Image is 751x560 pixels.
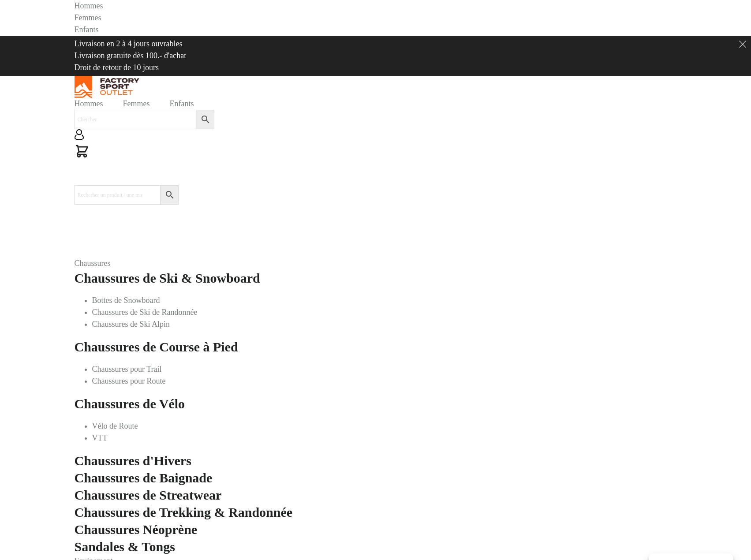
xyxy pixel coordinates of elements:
[75,24,99,36] a: Enfants
[92,422,138,430] a: Vélo de Route
[92,296,160,305] a: Bottes de Snowboard
[75,110,197,129] input: Chercher
[75,38,183,50] p: Livraison en 2 à 4 jours ouvrables
[92,308,198,317] a: Chaussures de Ski de Randonnée
[75,98,103,110] a: Hommes
[75,271,260,285] a: Chaussures de Ski & Snowboard
[75,12,101,24] a: Femmes
[75,488,222,502] a: Chaussures de Streatwear
[75,50,187,62] p: Livraison gratuite dès 100.- d'achat
[123,98,150,110] a: Femmes
[75,453,191,468] a: Chaussures d'Hivers
[75,62,159,74] p: Droit de retour de 10 jours
[75,505,293,519] a: Chaussures de Trekking & Randonnée
[75,76,139,98] img: Factory Sport Outlet
[92,320,170,329] a: Chaussures de Ski Alpin
[75,539,175,554] a: Sandales & Tongs
[734,36,751,52] button: dismiss
[75,470,213,485] a: Chaussures de Baignade
[75,340,238,354] a: Chaussures de Course à Pied
[170,98,194,110] a: Enfants
[92,433,108,442] a: VTT
[75,259,111,268] a: Chaussures
[92,377,166,385] a: Chaussures pour Route
[92,365,162,373] a: Chaussures pour Trail
[75,522,198,537] a: Chaussures Néoprène
[75,396,185,411] a: Chaussures de Vélo
[75,185,161,205] input: Recherher un produit / une marque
